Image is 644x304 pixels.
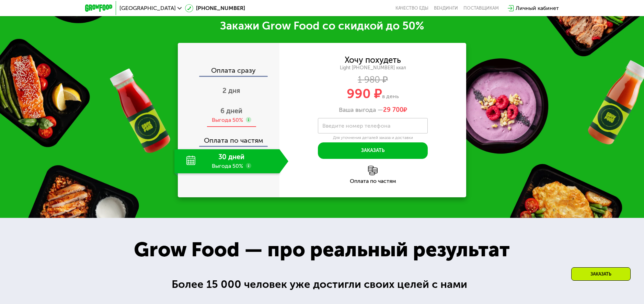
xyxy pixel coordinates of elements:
[345,56,401,64] div: Хочу похудеть
[172,276,472,293] div: Более 15 000 человек уже достигли своих целей с нами
[395,5,428,11] a: Качество еды
[318,142,428,159] button: Заказать
[185,4,245,12] a: [PHONE_NUMBER]
[318,135,428,141] div: Для уточнения деталей заказа и доставки
[383,106,403,114] span: 29 700
[368,166,378,175] img: l6xcnZfty9opOoJh.png
[119,234,525,265] div: Grow Food — про реальный результат
[571,267,631,281] div: Заказать
[279,106,466,114] div: Ваша выгода —
[212,116,243,124] div: Выгода 50%
[179,67,279,76] div: Оплата сразу
[119,5,176,11] span: [GEOGRAPHIC_DATA]
[383,106,407,114] span: ₽
[322,124,390,128] label: Введите номер телефона
[279,178,466,184] div: Оплата по частям
[279,65,466,71] div: Light [PHONE_NUMBER] ккал
[220,107,242,115] span: 6 дней
[382,93,399,100] span: в день
[222,86,240,95] span: 2 дня
[179,130,279,146] div: Оплата по частям
[516,4,559,12] div: Личный кабинет
[463,5,499,11] div: поставщикам
[347,86,382,102] span: 990 ₽
[279,76,466,84] div: 1 980 ₽
[434,5,458,11] a: Вендинги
